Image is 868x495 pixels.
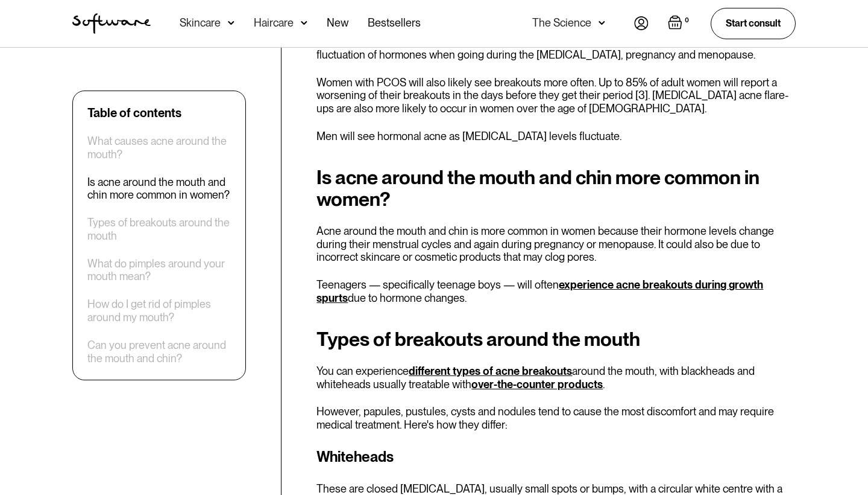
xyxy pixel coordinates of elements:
[254,17,294,29] div: Haircare
[87,135,231,161] a: What causes acne around the mouth?
[72,13,151,34] img: Software Logo
[316,278,763,304] a: experience acne breakouts during growth spurts
[87,176,231,202] a: Is acne around the mouth and chin more common in women?
[409,365,572,377] a: different types of acne breakouts
[87,216,231,242] a: Types of breakouts around the mouth
[87,298,231,324] a: How do I get rid of pimples around my mouth?
[301,17,307,29] img: arrow down
[87,339,231,365] a: Can you prevent acne around the mouth and chin?
[316,278,796,304] p: Teenagers — specifically teenage boys — will often due to hormone changes.
[316,36,796,62] p: While hormonal acne can occur in both men and women, it is seen more in women due to the continua...
[87,257,231,283] a: What do pimples around your mouth mean?
[668,15,691,32] a: Open empty cart
[599,17,605,29] img: arrow down
[316,130,796,143] p: Men will see hormonal acne as [MEDICAL_DATA] levels fluctuate.
[316,167,796,210] h2: Is acne around the mouth and chin more common in women?
[316,405,796,431] p: However, papules, pustules, cysts and nodules tend to cause the most discomfort and may require m...
[711,8,796,39] a: Start consult
[316,365,796,391] p: You can experience around the mouth, with blackheads and whiteheads usually treatable with .
[180,17,221,29] div: Skincare
[532,17,591,29] div: The Science
[316,76,796,115] p: Women with PCOS will also likely see breakouts more often. Up to 85% of adult women will report a...
[316,446,796,468] h3: Whiteheads
[228,17,234,29] img: arrow down
[471,378,603,391] a: over-the-counter products
[87,106,181,120] div: Table of contents
[316,328,796,350] h2: Types of breakouts around the mouth
[682,15,691,26] div: 0
[72,13,151,34] a: home
[316,225,796,264] p: Acne around the mouth and chin is more common in women because their hormone levels change during...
